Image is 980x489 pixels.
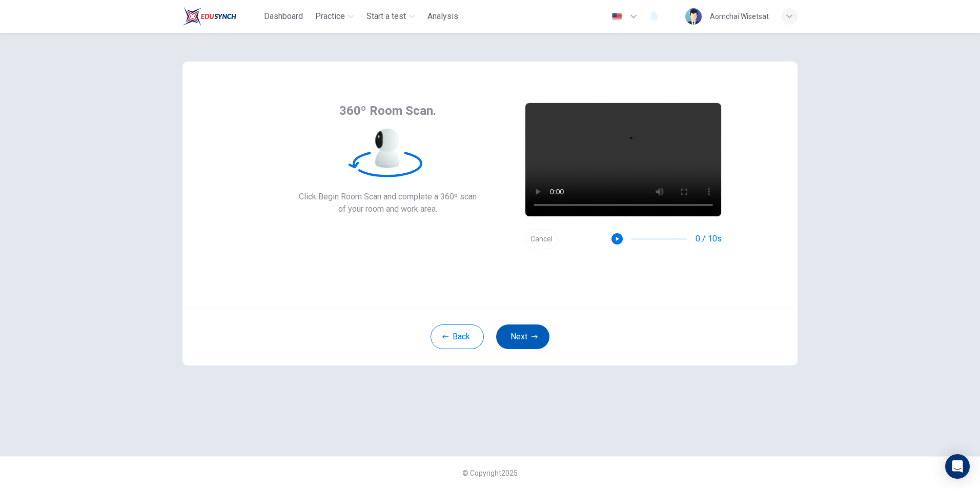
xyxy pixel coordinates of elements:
[182,6,260,27] a: Train Test logo
[311,7,358,26] button: Practice
[496,324,549,349] button: Next
[427,10,458,23] span: Analysis
[182,6,236,27] img: Train Test logo
[685,8,702,25] img: Profile picture
[462,469,518,477] span: © Copyright 2025
[423,7,462,26] button: Analysis
[299,191,477,203] span: Click Begin Room Scan and complete a 360º scan
[315,10,345,23] span: Practice
[366,10,406,23] span: Start a test
[264,10,303,23] span: Dashboard
[610,13,623,21] img: en
[299,203,477,215] span: of your room and work area.
[260,7,307,26] button: Dashboard
[945,454,970,479] div: Open Intercom Messenger
[362,7,419,26] button: Start a test
[431,324,484,349] button: Back
[710,10,769,23] div: Aomchai Wisetsat
[525,229,558,249] button: Cancel
[696,233,722,245] span: 0 / 10s
[339,103,436,119] span: 360º Room Scan.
